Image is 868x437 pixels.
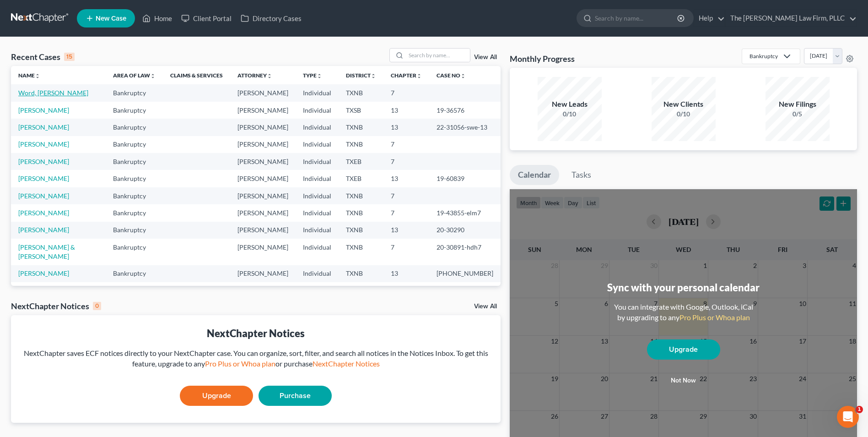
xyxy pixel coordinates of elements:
[296,282,339,299] td: Individual
[106,204,163,221] td: Bankruptcy
[93,302,101,310] div: 0
[749,52,778,60] div: Bankruptcy
[429,222,501,239] td: 20-30290
[296,153,339,170] td: Individual
[383,102,429,119] td: 13
[339,222,383,239] td: TXNB
[205,359,275,368] a: Pro Plus or Whoa plan
[230,84,296,101] td: [PERSON_NAME]
[647,339,720,360] a: Upgrade
[230,265,296,282] td: [PERSON_NAME]
[230,119,296,136] td: [PERSON_NAME]
[339,204,383,221] td: TXNB
[18,106,69,114] a: [PERSON_NAME]
[259,386,332,406] a: Purchase
[383,84,429,101] td: 7
[296,136,339,153] td: Individual
[230,187,296,204] td: [PERSON_NAME]
[339,239,383,265] td: TXNB
[647,371,720,390] button: Not now
[383,170,429,187] td: 13
[18,348,493,369] div: NextChapter saves ECF notices directly to your NextChapter case. You can organize, sort, filter, ...
[406,49,470,62] input: Search by name...
[296,84,339,101] td: Individual
[296,222,339,239] td: Individual
[429,239,501,265] td: 20-30891-hdh7
[610,302,757,323] div: You can integrate with Google, Outlook, iCal by upgrading to any
[230,102,296,119] td: [PERSON_NAME]
[383,204,429,221] td: 7
[113,72,156,79] a: Area of Lawunfold_more
[106,187,163,204] td: Bankruptcy
[236,10,306,27] a: Directory Cases
[163,66,230,84] th: Claims & Services
[460,73,466,79] i: unfold_more
[296,119,339,136] td: Individual
[538,99,602,109] div: New Leads
[339,187,383,204] td: TXNB
[383,265,429,282] td: 13
[230,282,296,299] td: [PERSON_NAME]
[339,153,383,170] td: TXEB
[230,136,296,153] td: [PERSON_NAME]
[766,99,830,109] div: New Filings
[138,10,177,27] a: Home
[296,239,339,265] td: Individual
[429,170,501,187] td: 19-60839
[18,243,75,260] a: [PERSON_NAME] & [PERSON_NAME]
[652,99,716,109] div: New Clients
[106,282,163,299] td: Bankruptcy
[18,72,40,79] a: Nameunfold_more
[474,303,497,310] a: View All
[429,282,501,299] td: 23-42318
[679,313,750,322] a: Pro Plus or Whoa plan
[339,102,383,119] td: TXSB
[18,89,88,97] a: Word, [PERSON_NAME]
[437,72,466,79] a: Case Nounfold_more
[303,72,322,79] a: Typeunfold_more
[106,170,163,187] td: Bankruptcy
[510,165,559,185] a: Calendar
[563,165,599,185] a: Tasks
[383,282,429,299] td: 13
[429,265,501,282] td: [PHONE_NUMBER]
[18,209,69,217] a: [PERSON_NAME]
[150,73,156,79] i: unfold_more
[339,170,383,187] td: TXEB
[18,192,69,200] a: [PERSON_NAME]
[296,102,339,119] td: Individual
[383,239,429,265] td: 7
[230,153,296,170] td: [PERSON_NAME]
[607,280,760,295] div: Sync with your personal calendar
[339,84,383,101] td: TXNB
[106,239,163,265] td: Bankruptcy
[96,15,126,22] span: New Case
[18,140,69,148] a: [PERSON_NAME]
[18,226,69,234] a: [PERSON_NAME]
[180,386,253,406] a: Upgrade
[371,73,376,79] i: unfold_more
[317,73,322,79] i: unfold_more
[313,359,380,368] a: NextChapter Notices
[429,102,501,119] td: 19-36576
[106,222,163,239] td: Bankruptcy
[383,222,429,239] td: 13
[383,119,429,136] td: 13
[416,73,422,79] i: unfold_more
[230,239,296,265] td: [PERSON_NAME]
[18,123,69,131] a: [PERSON_NAME]
[339,282,383,299] td: TXEB
[18,175,69,182] a: [PERSON_NAME]
[11,300,101,311] div: NextChapter Notices
[18,326,493,340] div: NextChapter Notices
[230,170,296,187] td: [PERSON_NAME]
[694,10,725,27] a: Help
[106,84,163,101] td: Bankruptcy
[391,72,422,79] a: Chapterunfold_more
[106,265,163,282] td: Bankruptcy
[652,109,716,119] div: 0/10
[11,51,75,62] div: Recent Cases
[18,158,69,165] a: [PERSON_NAME]
[429,119,501,136] td: 22-31056-swe-13
[106,102,163,119] td: Bankruptcy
